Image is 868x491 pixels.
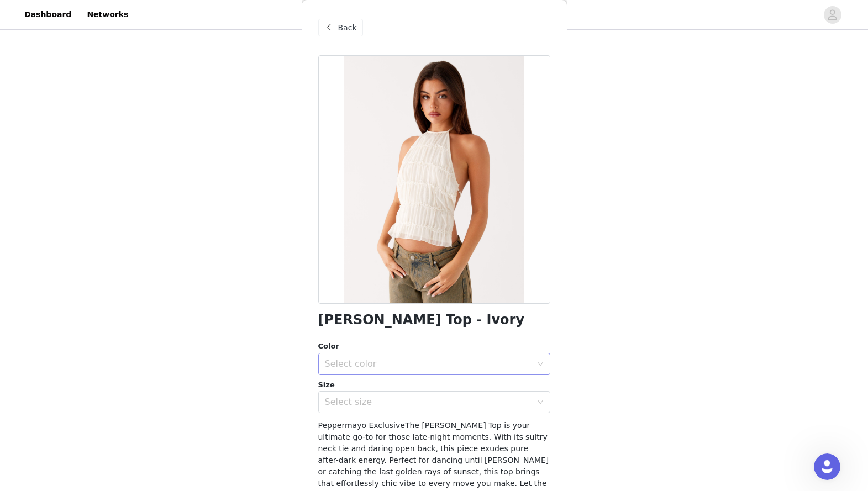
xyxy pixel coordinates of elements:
div: Select size [325,397,532,408]
a: Networks [80,2,135,27]
span: Back [338,22,357,34]
div: avatar [827,6,838,24]
a: Dashboard [18,2,78,27]
i: icon: down [537,361,544,368]
div: Color [318,341,550,352]
div: Select color [325,358,532,369]
h1: [PERSON_NAME] Top - Ivory [318,313,525,328]
iframe: Intercom live chat [814,453,840,480]
div: Size [318,379,550,390]
i: icon: down [537,399,544,406]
